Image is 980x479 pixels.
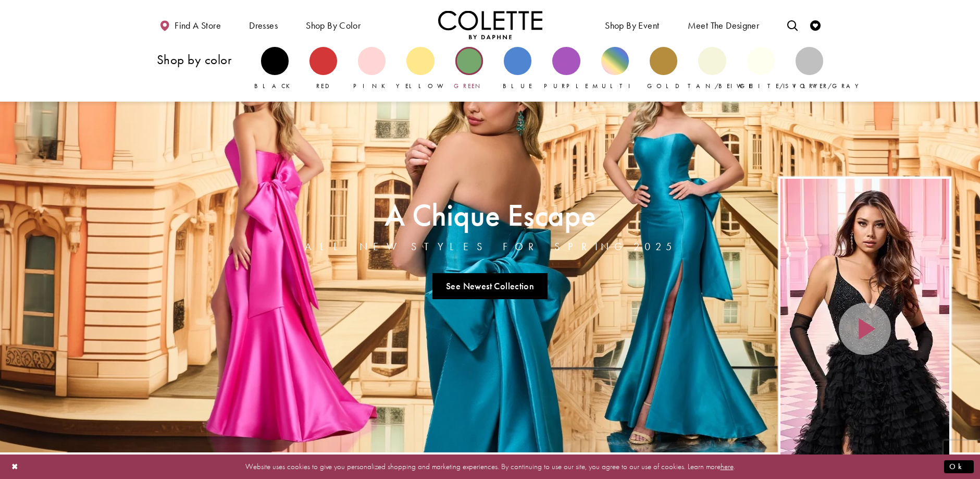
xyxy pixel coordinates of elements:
a: Multi [601,47,629,91]
span: Dresses [249,20,278,31]
span: Silver/Gray [785,82,864,90]
span: White/Ivory [737,82,823,90]
span: Red [316,82,330,90]
a: Pink [358,47,386,91]
span: Blue [503,82,532,90]
a: Yellow [406,47,434,91]
a: Meet the designer [685,10,762,39]
a: Tan/Beige [698,47,726,91]
span: Shop by color [306,20,361,31]
a: here [721,461,734,472]
a: See Newest Collection A Chique Escape All New Styles For Spring 2025 [432,273,548,299]
button: Submit Dialog [944,460,974,473]
a: Gold [650,47,677,91]
span: Black [254,82,295,90]
span: Pink [353,82,391,90]
span: Yellow [396,82,449,90]
a: Find a store [157,10,224,39]
a: Check Wishlist [808,10,823,39]
a: White/Ivory [747,47,775,91]
p: Website uses cookies to give you personalized shopping and marketing experiences. By continuing t... [75,460,905,474]
a: Red [309,47,337,91]
a: Visit Home Page [438,10,542,39]
a: Silver/Gray [796,47,823,91]
a: Green [455,47,483,91]
span: Shop by color [303,10,363,39]
span: Green [454,82,485,90]
span: Shop By Event [602,10,662,39]
span: Dresses [246,10,280,39]
a: Black [261,47,289,91]
ul: Slider Links [302,269,679,303]
img: Colette by Daphne [438,10,542,39]
span: Tan/Beige [688,82,753,90]
span: Meet the designer [688,20,760,31]
button: Close Dialog [6,458,24,476]
span: Multi [592,82,637,90]
span: Find a store [175,20,221,31]
span: Gold [647,82,680,90]
span: Purple [544,82,589,90]
span: Shop By Event [605,20,659,31]
h3: Shop by color [157,53,251,67]
a: Toggle search [785,10,800,39]
a: Purple [552,47,580,91]
a: Blue [504,47,531,91]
